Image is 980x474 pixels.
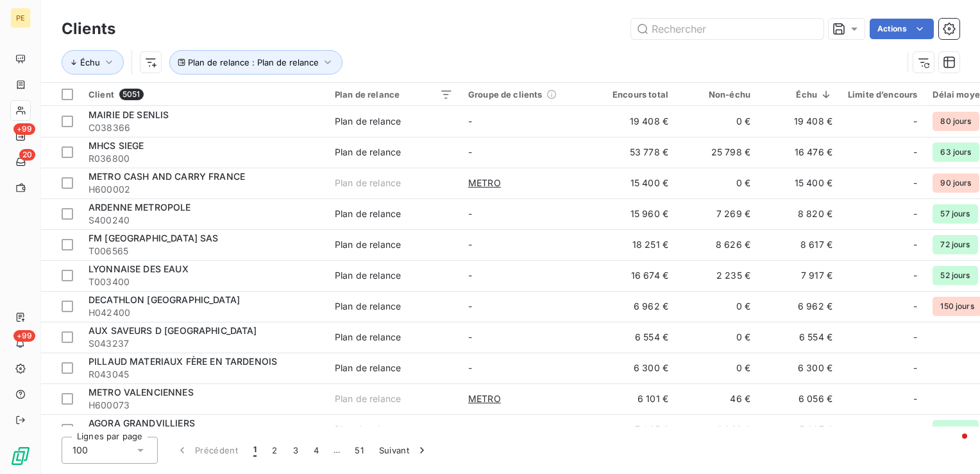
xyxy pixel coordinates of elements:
[758,198,840,229] td: 8 820 €
[848,89,917,100] div: Limite d’encours
[335,177,401,189] div: Plan de relance
[676,106,758,137] td: 0 €
[335,362,401,374] div: Plan de relance
[89,109,169,120] span: MAIRIE DE SENLIS
[89,325,257,336] span: AUX SAVEURS D [GEOGRAPHIC_DATA]
[913,177,917,189] span: -
[913,238,917,251] span: -
[89,368,319,381] span: R043045
[253,444,257,457] span: 1
[468,177,501,189] span: METRO
[913,392,917,405] span: -
[933,235,977,254] span: 72 jours
[306,437,326,464] button: 4
[913,331,917,344] span: -
[594,198,676,229] td: 15 960 €
[684,89,750,100] div: Non-échu
[913,207,917,220] span: -
[933,143,979,162] span: 63 jours
[62,50,124,75] button: Échu
[676,137,758,168] td: 25 798 €
[10,8,31,28] div: PE
[758,168,840,198] td: 15 400 €
[89,399,319,412] span: H600073
[326,440,347,461] span: …
[335,115,401,128] div: Plan de relance
[468,301,472,312] span: -
[335,146,401,159] div: Plan de relance
[676,260,758,291] td: 2 235 €
[933,266,977,285] span: 52 jours
[168,437,246,464] button: Précédent
[913,300,917,313] span: -
[335,269,401,282] div: Plan de relance
[89,89,114,100] span: Client
[89,356,277,367] span: PILLAUD MATERIAUX FÈRE EN TARDENOIS
[169,50,342,75] button: Plan de relance : Plan de relance
[335,331,401,344] div: Plan de relance
[933,112,979,131] span: 80 jours
[676,229,758,260] td: 8 626 €
[631,19,824,39] input: Rechercher
[62,17,115,40] h3: Clients
[594,414,676,445] td: 7 045 €
[758,383,840,414] td: 6 056 €
[602,89,668,100] div: Encours total
[89,245,319,258] span: T006565
[347,437,371,464] button: 51
[10,446,31,466] img: Logo LeanPay
[676,291,758,322] td: 0 €
[594,229,676,260] td: 18 251 €
[758,260,840,291] td: 7 917 €
[89,171,245,182] span: METRO CASH AND CARRY FRANCE
[89,152,319,165] span: R036800
[758,291,840,322] td: 6 962 €
[913,146,917,159] span: -
[594,106,676,137] td: 19 408 €
[870,19,934,39] button: Actions
[758,137,840,168] td: 16 476 €
[594,168,676,198] td: 15 400 €
[89,337,319,350] span: S043237
[89,233,219,243] span: FM [GEOGRAPHIC_DATA] SAS
[89,121,319,134] span: C038366
[335,238,401,251] div: Plan de relance
[264,437,285,464] button: 2
[468,424,472,435] span: -
[468,208,472,219] span: -
[89,183,319,196] span: H600002
[468,392,501,405] span: METRO
[19,149,35,161] span: 20
[676,168,758,198] td: 0 €
[594,291,676,322] td: 6 962 €
[913,269,917,282] span: -
[913,115,917,128] span: -
[758,106,840,137] td: 19 408 €
[468,89,543,100] span: Groupe de clients
[89,294,240,305] span: DECATHLON [GEOGRAPHIC_DATA]
[188,57,319,67] span: Plan de relance : Plan de relance
[335,89,453,100] div: Plan de relance
[13,123,35,135] span: +99
[10,152,30,172] a: 20
[468,116,472,127] span: -
[89,276,319,288] span: T003400
[594,260,676,291] td: 16 674 €
[285,437,306,464] button: 3
[89,263,189,274] span: LYONNAISE DES EAUX
[13,330,35,342] span: +99
[89,417,195,428] span: AGORA GRANDVILLIERS
[89,306,319,319] span: H042400
[913,423,917,436] span: -
[246,437,264,464] button: 1
[89,202,191,213] span: ARDENNE METROPOLE
[371,437,436,464] button: Suivant
[676,198,758,229] td: 7 269 €
[335,423,401,436] div: Plan de relance
[89,214,319,227] span: S400240
[676,322,758,353] td: 0 €
[119,89,144,100] span: 5051
[10,126,30,146] a: +99
[766,89,832,100] div: Échu
[758,229,840,260] td: 8 617 €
